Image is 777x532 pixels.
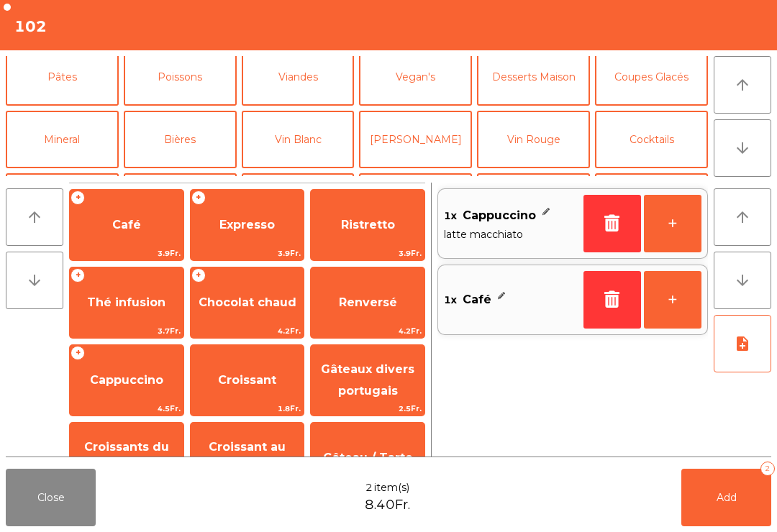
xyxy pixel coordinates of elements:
button: + [644,271,701,329]
span: item(s) [374,480,409,495]
span: 1x [444,289,457,311]
span: Croissant au chocolat pt [209,440,286,475]
button: Bières [124,111,237,168]
span: Chocolat chaud [199,295,296,309]
button: Cocktails [595,111,708,168]
span: Cappuccino [90,373,163,387]
span: 1x [444,205,457,226]
span: Thé infusion [87,295,165,309]
span: + [71,268,85,283]
button: arrow_upward [6,188,63,246]
span: latte macchiato [444,226,578,242]
i: arrow_downward [734,139,751,157]
button: arrow_upward [714,188,771,246]
button: + [644,195,701,252]
span: 2.5Fr. [311,402,424,416]
button: arrow_downward [714,119,771,177]
span: Expresso [219,218,275,231]
button: Viandes [242,48,355,106]
span: Croissants du Porto [84,440,169,475]
span: Gâteau / Tarte [323,451,413,464]
span: Café [112,218,141,231]
button: note_add [714,315,771,372]
span: 1.8Fr. [191,402,304,416]
button: Vin Rouge [477,111,590,168]
span: 3.9Fr. [191,247,304,260]
i: arrow_upward [26,208,43,226]
i: arrow_upward [734,76,751,93]
button: arrow_downward [6,252,63,309]
span: + [191,191,206,205]
span: Ristretto [341,218,395,231]
button: Pâtes [6,48,119,106]
button: Close [6,469,96,526]
button: Poissons [124,48,237,106]
button: Cadeaux [477,173,590,231]
button: Vin Blanc [242,111,355,168]
i: arrow_downward [26,272,43,289]
span: Croissant [218,373,276,387]
button: arrow_downward [714,252,771,309]
span: + [191,268,206,283]
span: 3.7Fr. [70,324,183,338]
button: gobelet emporter [595,173,708,231]
button: Menu évènement [242,173,355,231]
button: Apéritifs [6,173,119,231]
span: Café [463,289,491,311]
span: 4.2Fr. [191,324,304,338]
button: Add2 [681,469,771,526]
button: Digestifs [124,173,237,231]
i: note_add [734,335,751,352]
button: Vegan's [359,48,472,106]
span: Add [717,491,737,504]
span: Gâteaux divers portugais [321,362,414,398]
span: + [71,191,85,205]
span: 4.5Fr. [70,402,183,416]
button: Coupes Glacés [595,48,708,106]
span: 2 [365,480,373,495]
button: [PERSON_NAME] [359,111,472,168]
button: Desserts Maison [477,48,590,106]
span: + [71,346,85,360]
i: arrow_upward [734,208,751,226]
span: 4.2Fr. [311,324,424,338]
i: arrow_downward [734,272,751,289]
span: Renversé [339,295,397,309]
h4: 102 [14,16,47,37]
button: Mineral [6,111,119,168]
button: Huîtres [359,173,472,231]
span: 8.40Fr. [365,495,410,515]
button: arrow_upward [714,56,771,114]
div: 2 [760,462,775,476]
span: Cappuccino [463,205,536,226]
span: 3.9Fr. [70,247,183,260]
span: 3.9Fr. [311,247,424,260]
